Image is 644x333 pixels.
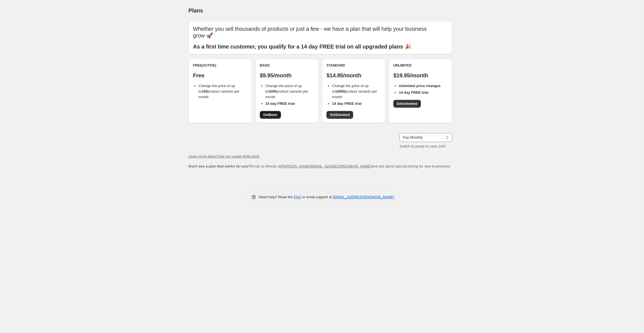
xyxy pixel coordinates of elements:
b: 100 [202,89,208,93]
i: Switch to yearly to save 16% [399,144,446,148]
b: 14 day FREE trial [332,101,361,106]
div: Basic [260,63,314,68]
b: As a first time customer, you qualify for a 14 day FREE trial on all upgraded plans 🎉 [193,44,411,50]
span: Email us directly at and ask about special pricing for new businesses [188,164,450,168]
p: Whether you sell thousands of products or just a few - we have a plan that will help your busines... [193,26,448,39]
span: or email support at [301,195,333,199]
span: Plans [188,7,203,14]
span: Change the price of up to product variants per month [265,84,308,99]
span: Change the price of up to product variants per month [332,84,377,99]
div: Unlimited [393,63,448,68]
a: GetBasic [260,111,281,119]
a: GetStandard [326,111,353,119]
p: Free [193,72,247,79]
div: Free (Active) [193,63,247,68]
span: Get Basic [263,113,278,117]
p: $19.95/month [393,72,448,79]
div: Standard [326,63,381,68]
span: Get Standard [330,113,350,117]
b: 1000 [268,89,276,93]
a: FAQ [294,195,301,199]
a: Learn more about how our usage limits work [188,154,260,158]
span: Need help? Read the [259,195,294,199]
a: [PERSON_NAME][EMAIL_ADDRESS][DOMAIN_NAME] [281,164,372,168]
span: Change the price of up to product variants per month [198,84,239,99]
span: Get Unlimited [397,101,417,106]
b: 14 day FREE trial [265,101,295,106]
p: $9.95/month [260,72,314,79]
b: 14 day FREE trial [399,90,428,95]
a: GetUnlimited [393,100,421,108]
b: 10000 [335,89,345,93]
p: $14.95/month [326,72,381,79]
b: Don't see a plan that works for you? [188,164,250,168]
a: [EMAIL_ADDRESS][DOMAIN_NAME] [333,195,394,199]
b: Unlimited price changes [399,84,441,88]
